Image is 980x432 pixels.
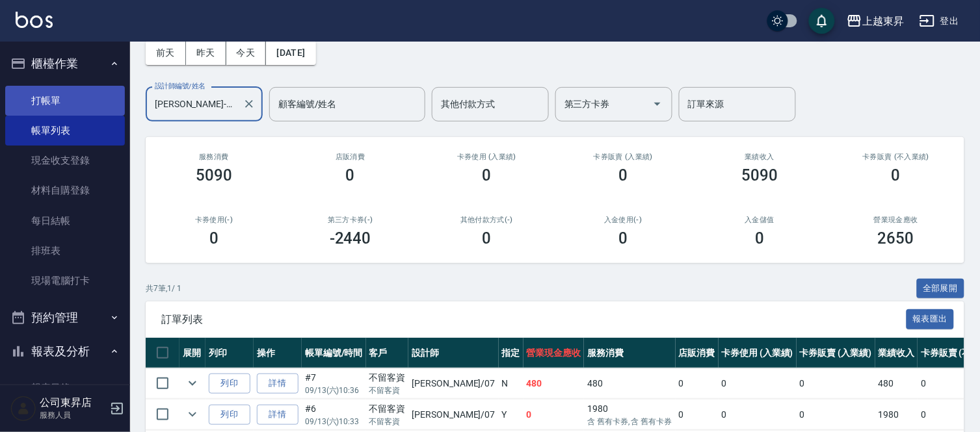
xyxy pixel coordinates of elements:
h3: 2650 [878,229,914,248]
button: [DATE] [266,41,315,65]
p: 不留客資 [369,385,406,396]
th: 列印 [205,338,254,368]
button: Open [647,94,668,114]
h3: 0 [755,229,764,248]
th: 服務消費 [584,338,675,368]
button: Clear [240,95,258,113]
h2: 業績收入 [707,153,812,161]
h3: 0 [209,229,219,248]
p: 09/13 (六) 10:33 [305,416,363,427]
button: 上越東昇 [841,8,909,34]
a: 報表匯出 [907,312,955,325]
div: 不留客資 [369,371,406,385]
th: 營業現金應收 [523,338,585,368]
th: 設計師 [408,338,498,368]
img: Logo [16,12,53,28]
button: 前天 [146,41,186,65]
h3: 0 [618,229,628,248]
th: 卡券使用 (入業績) [719,338,797,368]
td: 0 [797,400,875,430]
td: N [499,368,523,399]
h2: 店販消費 [298,153,403,161]
a: 材料自購登錄 [5,175,125,205]
h2: 第三方卡券(-) [298,216,403,224]
td: #6 [302,400,366,430]
p: 服務人員 [40,409,106,421]
td: [PERSON_NAME] /07 [408,400,498,430]
a: 排班表 [5,236,125,266]
p: 不留客資 [369,416,406,427]
th: 業績收入 [875,338,918,368]
td: 0 [797,368,875,399]
button: 列印 [209,405,250,425]
td: 0 [676,400,719,430]
a: 現場電腦打卡 [5,266,125,296]
td: 480 [875,368,918,399]
td: [PERSON_NAME] /07 [408,368,498,399]
h2: 卡券使用 (入業績) [434,153,540,161]
h2: 卡券販賣 (不入業績) [843,153,949,161]
button: 全部展開 [917,279,965,299]
td: 0 [719,400,797,430]
td: Y [499,400,523,430]
img: Person [10,396,36,422]
h5: 公司東昇店 [40,396,106,409]
button: 今天 [226,41,267,65]
th: 指定 [499,338,523,368]
button: 預約管理 [5,301,125,335]
td: #7 [302,368,366,399]
td: 480 [523,368,585,399]
a: 帳單列表 [5,116,125,146]
h3: 5090 [741,166,778,184]
label: 設計師編號/姓名 [155,81,205,91]
h3: 0 [483,166,492,184]
a: 詳情 [257,405,298,425]
td: 0 [676,368,719,399]
h3: 0 [346,166,355,184]
h2: 入金儲值 [707,216,812,224]
td: 0 [523,400,585,430]
h2: 其他付款方式(-) [434,216,540,224]
p: 09/13 (六) 10:36 [305,385,363,396]
h2: 卡券販賣 (入業績) [570,153,676,161]
button: expand row [183,374,202,393]
th: 店販消費 [676,338,719,368]
button: 櫃檯作業 [5,47,125,81]
td: 480 [584,368,675,399]
th: 操作 [254,338,302,368]
a: 每日結帳 [5,206,125,236]
button: expand row [183,405,202,424]
div: 上越東昇 [862,13,904,29]
button: 報表匯出 [907,309,955,329]
td: 1980 [875,400,918,430]
p: 共 7 筆, 1 / 1 [146,283,181,294]
td: 0 [719,368,797,399]
h2: 入金使用(-) [570,216,676,224]
a: 現金收支登錄 [5,146,125,175]
h2: 卡券使用(-) [161,216,267,224]
h3: 0 [618,166,628,184]
button: 報表及分析 [5,335,125,368]
h2: 營業現金應收 [843,216,949,224]
h3: 5090 [196,166,232,184]
th: 展開 [179,338,205,368]
button: 登出 [914,9,964,33]
button: save [809,8,835,34]
th: 卡券販賣 (入業績) [797,338,875,368]
a: 打帳單 [5,86,125,116]
td: 1980 [584,400,675,430]
h3: 0 [892,166,901,184]
button: 昨天 [186,41,226,65]
h3: -2440 [330,229,371,248]
span: 訂單列表 [161,313,907,326]
th: 帳單編號/時間 [302,338,366,368]
h3: 服務消費 [161,153,267,161]
div: 不留客資 [369,402,406,416]
h3: 0 [483,229,492,248]
th: 客戶 [366,338,409,368]
p: 含 舊有卡券, 含 舊有卡券 [587,416,672,427]
a: 詳情 [257,374,298,394]
button: 列印 [209,374,250,394]
a: 報表目錄 [5,373,125,403]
